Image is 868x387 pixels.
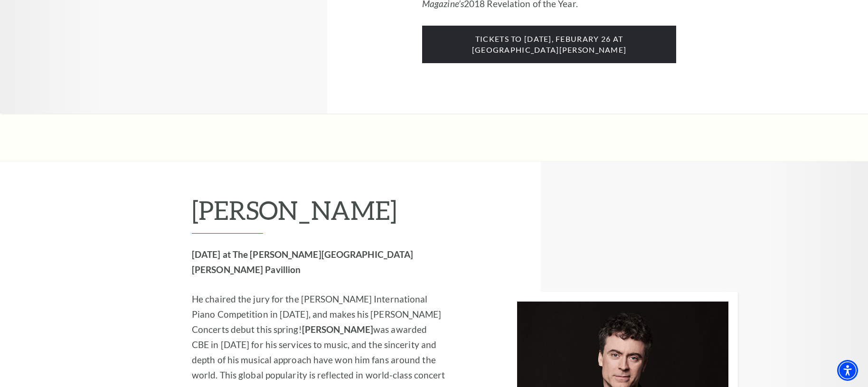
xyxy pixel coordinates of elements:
[302,324,373,335] strong: [PERSON_NAME]
[192,249,413,275] strong: [DATE] at The [PERSON_NAME][GEOGRAPHIC_DATA] [PERSON_NAME] Pavillion
[192,195,446,234] h2: [PERSON_NAME]
[422,26,676,63] span: tickets to [DATE], Feburary 26 at [GEOGRAPHIC_DATA][PERSON_NAME]
[422,44,676,55] a: tickets to [DATE], Feburary 26 at [GEOGRAPHIC_DATA][PERSON_NAME]
[837,360,858,381] div: Accessibility Menu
